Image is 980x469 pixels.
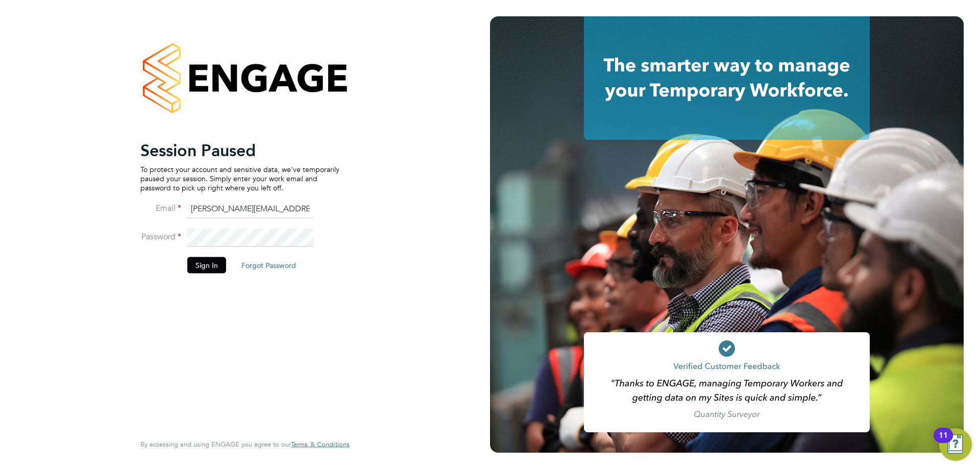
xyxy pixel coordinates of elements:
a: Terms & Conditions [291,440,350,449]
input: Enter your work email... [187,200,313,218]
h2: Session Paused [140,140,339,160]
label: Email [140,203,181,213]
span: Terms & Conditions [291,440,350,449]
span: By accessing and using ENGAGE you agree to our [140,440,350,449]
button: Sign In [187,257,226,273]
p: To protect your account and sensitive data, we've temporarily paused your session. Simply enter y... [140,164,339,192]
label: Password [140,231,181,242]
div: 11 [939,435,948,449]
button: Forgot Password [233,257,304,273]
button: Open Resource Center, 11 new notifications [939,428,972,461]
